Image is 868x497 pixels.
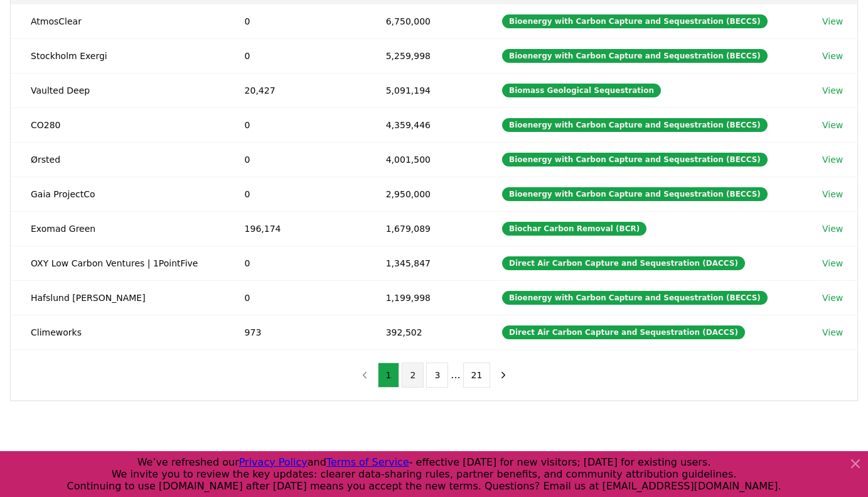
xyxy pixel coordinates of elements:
[822,292,843,304] a: View
[11,142,225,177] td: Ørsted
[502,291,768,305] div: Bioenergy with Carbon Capture and Sequestration (BECCS)
[822,84,843,97] a: View
[11,38,225,73] td: Stockholm Exergi
[11,73,225,107] td: Vaulted Deep
[502,256,745,270] div: Direct Air Carbon Capture and Sequestration (DACCS)
[502,187,768,201] div: Bioenergy with Carbon Capture and Sequestration (BECCS)
[366,315,482,349] td: 392,502
[366,211,482,246] td: 1,679,089
[11,315,225,349] td: Climeworks
[11,211,225,246] td: Exomad Green
[366,107,482,142] td: 4,359,446
[225,315,366,349] td: 973
[822,257,843,270] a: View
[822,188,843,200] a: View
[225,246,366,280] td: 0
[366,177,482,211] td: 2,950,000
[366,142,482,177] td: 4,001,500
[11,107,225,142] td: CO280
[502,118,768,132] div: Bioenergy with Carbon Capture and Sequestration (BECCS)
[11,4,225,38] td: AtmosClear
[822,326,843,339] a: View
[502,84,661,97] div: Biomass Geological Sequestration
[822,119,843,131] a: View
[225,4,366,38] td: 0
[366,246,482,280] td: 1,345,847
[502,325,745,339] div: Direct Air Carbon Capture and Sequestration (DACCS)
[502,153,768,167] div: Bioenergy with Carbon Capture and Sequestration (BECCS)
[366,4,482,38] td: 6,750,000
[463,363,491,388] button: 21
[11,246,225,280] td: OXY Low Carbon Ventures | 1PointFive
[225,107,366,142] td: 0
[822,50,843,62] a: View
[366,73,482,107] td: 5,091,194
[11,280,225,315] td: Hafslund [PERSON_NAME]
[225,280,366,315] td: 0
[225,73,366,107] td: 20,427
[366,280,482,315] td: 1,199,998
[451,368,460,383] li: ...
[225,38,366,73] td: 0
[225,177,366,211] td: 0
[502,222,646,236] div: Biochar Carbon Removal (BCR)
[402,363,424,388] button: 2
[822,15,843,28] a: View
[493,363,514,388] button: next page
[225,211,366,246] td: 196,174
[502,49,768,63] div: Bioenergy with Carbon Capture and Sequestration (BECCS)
[822,153,843,166] a: View
[502,14,768,28] div: Bioenergy with Carbon Capture and Sequestration (BECCS)
[378,363,400,388] button: 1
[225,142,366,177] td: 0
[822,222,843,235] a: View
[426,363,448,388] button: 3
[366,38,482,73] td: 5,259,998
[11,177,225,211] td: Gaia ProjectCo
